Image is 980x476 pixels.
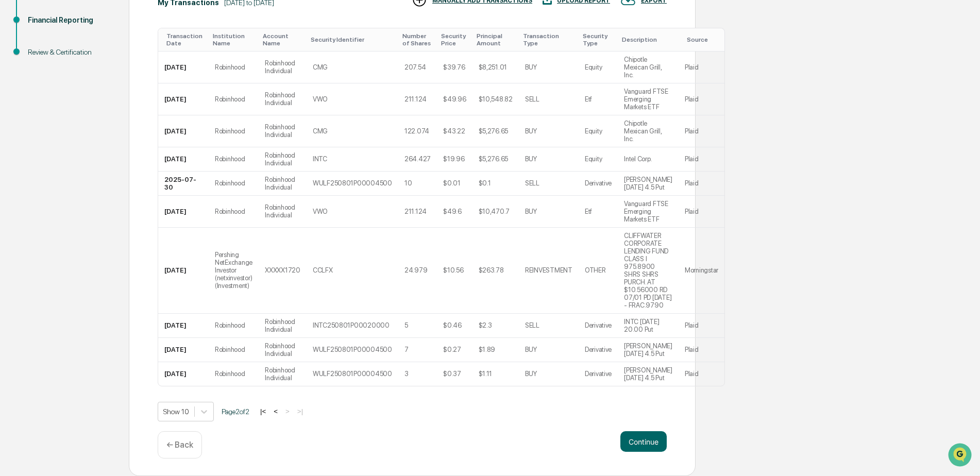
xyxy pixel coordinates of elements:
div: INTC [313,155,327,163]
td: [DATE] [158,147,209,172]
p: How can we help? [10,22,188,38]
div: $0.1 [479,179,491,187]
div: Intel Corp. [624,155,652,163]
div: Robinhood [215,95,245,103]
td: Plaid [679,314,724,338]
div: CMG [313,127,328,135]
div: 7 [404,346,409,353]
div: INTC250801P00020000 [313,321,390,329]
div: $19.96 [443,155,464,163]
div: $2.3 [479,321,492,329]
div: 211.124 [404,208,427,215]
td: [DATE] [158,83,209,115]
div: 24.979 [404,266,427,274]
div: Toggle SortBy [441,32,468,47]
span: Attestations [85,130,128,140]
a: 🔎Data Lookup [6,145,69,164]
td: Robinhood Individual [259,196,307,228]
div: Chipotle Mexican Grill, Inc. [624,56,672,79]
div: We're available if you need us! [35,89,130,97]
div: Toggle SortBy [477,32,515,47]
button: > [282,407,293,416]
span: Preclearance [21,130,66,140]
div: BUY [525,127,537,135]
button: >| [294,407,306,416]
div: 211.124 [404,95,427,103]
td: 2025-07-30 [158,172,209,196]
button: Start new chat [175,82,188,94]
div: $10.56 [443,266,463,274]
td: Plaid [679,83,724,115]
td: Robinhood Individual [259,147,307,172]
td: Robinhood Individual [259,314,307,338]
div: $263.78 [479,266,504,274]
div: Robinhood [215,370,245,378]
p: ← Back [166,440,193,450]
td: Robinhood Individual [259,83,307,115]
div: Toggle SortBy [622,36,674,43]
div: VWO [313,208,328,215]
div: 264.427 [404,155,431,163]
td: [DATE] [158,314,209,338]
div: Vanguard FTSE Emerging Markets ETF [624,88,672,111]
div: Equity [585,155,602,163]
td: Morningstar [679,228,724,314]
div: BUY [525,155,537,163]
div: $0.46 [443,321,462,329]
td: [DATE] [158,362,209,386]
div: OTHER [585,266,606,274]
div: 10 [404,179,412,187]
td: [DATE] [158,338,209,362]
div: Vanguard FTSE Emerging Markets ETF [624,200,672,223]
div: Toggle SortBy [311,36,394,43]
div: BUY [525,208,537,215]
div: $5,276.65 [479,155,509,163]
img: 1746055101610-c473b297-6a78-478c-a979-82029cc54cd1 [10,79,29,97]
td: [DATE] [158,196,209,228]
button: |< [257,407,269,416]
td: [DATE] [158,228,209,314]
div: Robinhood [215,127,245,135]
div: CCLFX [313,266,333,274]
div: Chipotle Mexican Grill, Inc. [624,120,672,143]
div: 🖐️ [10,131,19,139]
div: $5,276.65 [479,127,509,135]
div: Start new chat [35,79,169,89]
div: Pershing NetExchange Investor (netxinvestor) (Investment) [215,251,252,290]
div: [PERSON_NAME] [DATE] 4.5 Put [624,366,672,382]
div: Robinhood [215,63,245,71]
div: Toggle SortBy [166,32,205,47]
div: Etf [585,95,592,103]
div: Review & Certification [28,47,112,58]
div: $1.11 [479,370,493,378]
div: $8,251.01 [479,63,508,71]
td: Plaid [679,115,724,147]
div: Robinhood [215,179,245,187]
td: [DATE] [158,52,209,83]
div: Equity [585,127,602,135]
div: $10,470.7 [479,208,510,215]
div: $10,548.82 [479,95,513,103]
div: BUY [525,63,537,71]
button: < [271,407,281,416]
div: BUY [525,370,537,378]
div: $0.01 [443,179,461,187]
div: Derivative [585,370,612,378]
div: [PERSON_NAME] [DATE] 4.5 Put [624,342,672,358]
span: Data Lookup [21,149,65,160]
td: Plaid [679,338,724,362]
td: [DATE] [158,115,209,147]
div: Derivative [585,179,612,187]
div: SELL [525,179,539,187]
div: $49.6 [443,208,462,215]
td: Robinhood Individual [259,362,307,386]
div: BUY [525,346,537,353]
div: 122.074 [404,127,429,135]
a: Powered byPylon [73,174,125,182]
div: Robinhood [215,346,245,353]
td: Plaid [679,52,724,83]
td: XXXXX1720 [259,228,307,314]
button: Continue [620,431,667,452]
div: WULF250801P00004500 [313,346,392,353]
